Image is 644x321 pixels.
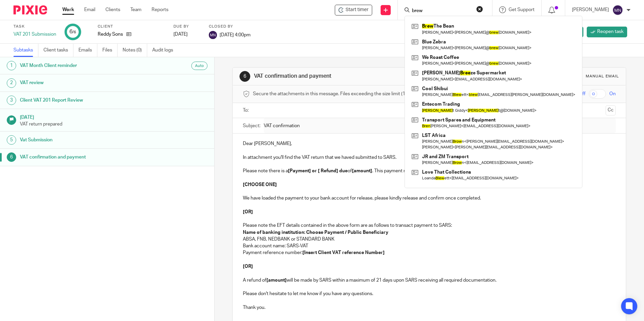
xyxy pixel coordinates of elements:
div: [DATE] [173,31,200,38]
a: Emails [78,44,97,57]
label: Subject: [243,122,260,129]
a: Clients [105,6,120,13]
button: Cc [606,105,616,115]
strong: [amount] [352,169,372,173]
label: To: [243,107,250,114]
a: Notes (0) [123,44,147,57]
h1: Client VAT 201 Report Review [20,95,145,105]
p: Thank you. [243,304,615,311]
p: VAT return prepared [20,121,208,128]
div: 6 [7,152,16,162]
strong: [Payment] or [ Refund] due [288,169,348,173]
small: /6 [72,30,76,34]
strong: Name of banking institution: Choose Payment / Public Beneficiary [243,230,388,235]
strong: [OR] [243,210,253,214]
p: Bank account name: SARS-VAT [243,243,615,249]
img: svg%3E [209,31,217,39]
div: VAT 201 Submission [13,31,56,38]
p: Please don't hesitate to let me know if you have any questions. [243,290,615,297]
p: Dear [PERSON_NAME], [243,140,615,147]
span: Secure the attachments in this message. Files exceeding the size limit (10MB) will be secured aut... [253,91,478,97]
p: Please note there is a of . This payment must clear in SARS' bank account before 8pm on the last ... [243,168,615,174]
p: Payment reference number: [243,249,615,256]
p: ABSA, FNB, NEDBANK or STANDARD BANK [243,236,615,243]
p: Please note the EFT details contained in the above form are as follows to transact payment to SARS: [243,222,615,229]
strong: [amount] [266,278,287,283]
a: Reports [152,6,168,13]
input: Search [411,8,472,14]
div: 1 [7,61,16,70]
div: 6 [239,71,250,82]
div: 5 [7,135,16,145]
label: Task [13,24,56,29]
p: We have loaded the payment to your bank account for release, please kindly release and confirm on... [243,195,615,202]
label: Closed by [209,24,251,29]
span: Get Support [509,7,535,12]
span: [DATE] 4:00pm [220,32,251,37]
h1: VAT confirmation and payment [20,152,145,162]
a: Work [62,6,74,13]
img: Pixie [13,5,47,14]
p: A refund of will be made by SARS within a maximum of 21 days upon SARS receiving all required doc... [243,277,615,284]
a: Team [130,6,141,13]
span: On [609,91,616,97]
span: Reopen task [597,28,623,35]
p: [PERSON_NAME] [572,6,609,13]
h1: VAT Month Client reminder [20,61,145,71]
div: 6 [69,28,76,36]
div: Reddy Sons - VAT 201 Submission [335,5,372,15]
img: svg%3E [612,5,623,15]
strong: [OR] [243,264,253,269]
a: Subtasks [13,44,38,57]
h1: Vat Submission [20,135,145,145]
label: Client [98,24,165,29]
a: Client tasks [43,44,73,57]
h1: [DATE] [20,112,208,121]
p: Reddy Sons [98,31,123,38]
span: Switch off [564,91,585,97]
label: Due by [173,24,200,29]
a: Reopen task [587,27,627,37]
strong: [CHOOSE ONE] [243,182,277,187]
div: Auto [191,62,207,70]
a: Email [84,6,95,13]
span: Start timer [346,6,368,13]
div: 3 [7,96,16,105]
h1: VAT review [20,78,145,88]
button: Clear [476,6,483,12]
div: Manual email [586,74,619,79]
h1: VAT confirmation and payment [254,73,444,80]
a: Audit logs [152,44,178,57]
p: In attachment you'll find the VAT return that we haved submitted to SARS. [243,154,615,161]
a: Files [102,44,118,57]
strong: [Insert Client VAT reference Number] [302,250,385,255]
div: 2 [7,78,16,88]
